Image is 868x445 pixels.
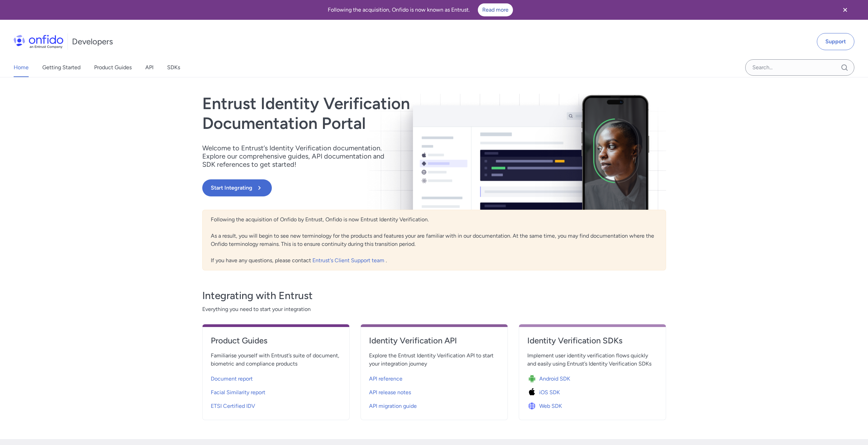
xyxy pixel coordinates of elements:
[817,33,854,50] a: Support
[369,388,411,397] span: API release notes
[94,58,132,77] a: Product Guides
[211,335,341,346] h4: Product Guides
[202,179,527,196] a: Start Integrating
[211,371,341,384] a: Document report
[211,388,265,397] span: Facial Similarity report
[72,36,113,47] h1: Developers
[369,384,499,398] a: API release notes
[167,58,180,77] a: SDKs
[202,210,666,270] div: Following the acquisition of Onfido by Entrust, Onfido is now Entrust Identity Verification. As a...
[833,1,858,18] button: Close banner
[527,335,658,346] h4: Identity Verification SDKs
[539,375,570,383] span: Android SDK
[8,3,833,16] div: Following the acquisition, Onfido is now known as Entrust.
[369,375,402,383] span: API reference
[369,352,499,368] span: Explore the Entrust Identity Verification API to start your integration journey
[841,6,849,14] svg: Close banner
[211,335,341,352] a: Product Guides
[42,58,80,77] a: Getting Started
[527,398,658,412] a: Icon Web SDKWeb SDK
[202,179,272,196] button: Start Integrating
[14,35,63,48] img: Onfido Logo
[527,371,658,384] a: Icon Android SDKAndroid SDK
[211,402,255,410] span: ETSI Certified IDV
[478,3,513,16] a: Read more
[211,352,341,368] span: Familiarise yourself with Entrust’s suite of document, biometric and compliance products
[202,289,666,302] h3: Integrating with Entrust
[369,335,499,346] h4: Identity Verification API
[211,398,341,412] a: ETSI Certified IDV
[527,335,658,352] a: Identity Verification SDKs
[369,335,499,352] a: Identity Verification API
[145,58,153,77] a: API
[211,375,253,383] span: Document report
[527,401,539,411] img: Icon Web SDK
[527,352,658,368] span: Implement user identity verification flows quickly and easily using Entrust’s Identity Verificati...
[527,374,539,384] img: Icon Android SDK
[527,384,658,398] a: Icon iOS SDKiOS SDK
[14,58,29,77] a: Home
[369,402,417,410] span: API migration guide
[539,388,560,397] span: iOS SDK
[527,388,539,397] img: Icon iOS SDK
[312,257,386,264] a: Entrust's Client Support team
[745,59,854,76] input: Onfido search input field
[202,144,393,168] p: Welcome to Entrust’s Identity Verification documentation. Explore our comprehensive guides, API d...
[202,305,666,313] span: Everything you need to start your integration
[211,384,341,398] a: Facial Similarity report
[369,371,499,384] a: API reference
[539,402,562,410] span: Web SDK
[202,94,527,133] h1: Entrust Identity Verification Documentation Portal
[369,398,499,412] a: API migration guide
